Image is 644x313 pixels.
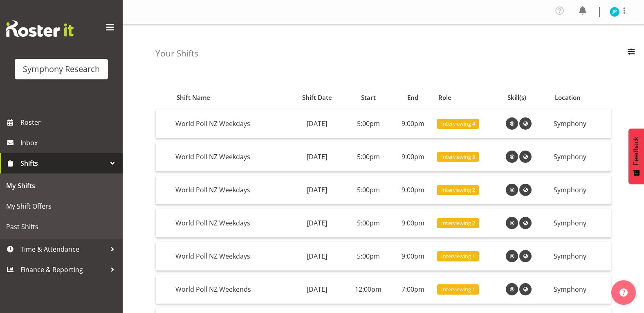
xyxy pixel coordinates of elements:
span: Interviewing 1 [441,286,475,293]
td: Symphony [550,209,611,238]
td: 9:00pm [392,109,434,138]
td: 9:00pm [392,176,434,205]
div: Shift Name [177,93,284,102]
span: Shifts [20,157,106,169]
span: Interviewing 4 [441,120,475,128]
td: World Poll NZ Weekends [172,275,289,304]
span: Interviewing 1 [441,252,475,260]
span: Finance & Reporting [20,263,106,276]
div: Shift Date [294,93,340,102]
div: End [397,93,429,102]
button: Filter Employees [623,45,640,63]
div: Location [555,93,606,102]
span: My Shifts [6,180,117,192]
a: Past Shifts [2,216,121,237]
td: [DATE] [289,142,345,171]
img: jake-pringle11873.jpg [610,7,619,17]
span: Interviewing 2 [441,219,475,227]
td: 9:00pm [392,142,434,171]
span: Feedback [633,137,640,165]
div: Role [438,93,498,102]
td: Symphony [550,176,611,205]
span: Interviewing 2 [441,186,475,194]
span: Roster [20,116,119,128]
td: World Poll NZ Weekdays [172,142,289,171]
span: Time & Attendance [20,243,106,255]
div: Symphony Research [23,63,100,75]
td: 5:00pm [345,142,392,171]
span: Past Shifts [6,221,117,233]
td: World Poll NZ Weekdays [172,209,289,238]
span: Interviewing 8 [441,153,475,161]
td: Symphony [550,109,611,138]
div: Skill(s) [507,93,546,102]
div: Start [350,93,388,102]
td: 7:00pm [392,275,434,304]
td: 5:00pm [345,176,392,205]
td: World Poll NZ Weekdays [172,109,289,138]
a: My Shifts [2,176,121,196]
td: Symphony [550,242,611,271]
img: help-xxl-2.png [619,288,628,297]
td: Symphony [550,142,611,171]
button: Feedback - Show survey [628,128,644,184]
td: [DATE] [289,275,345,304]
td: 9:00pm [392,209,434,238]
td: Symphony [550,275,611,304]
span: My Shift Offers [6,200,117,212]
h4: Your Shifts [155,49,198,58]
img: Rosterit website logo [6,20,74,37]
td: [DATE] [289,242,345,271]
td: World Poll NZ Weekdays [172,242,289,271]
a: My Shift Offers [2,196,121,216]
td: 5:00pm [345,242,392,271]
td: [DATE] [289,109,345,138]
td: 9:00pm [392,242,434,271]
td: 5:00pm [345,109,392,138]
span: Inbox [20,137,119,149]
td: [DATE] [289,209,345,238]
td: 12:00pm [345,275,392,304]
td: [DATE] [289,176,345,205]
td: 5:00pm [345,209,392,238]
td: World Poll NZ Weekdays [172,176,289,205]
